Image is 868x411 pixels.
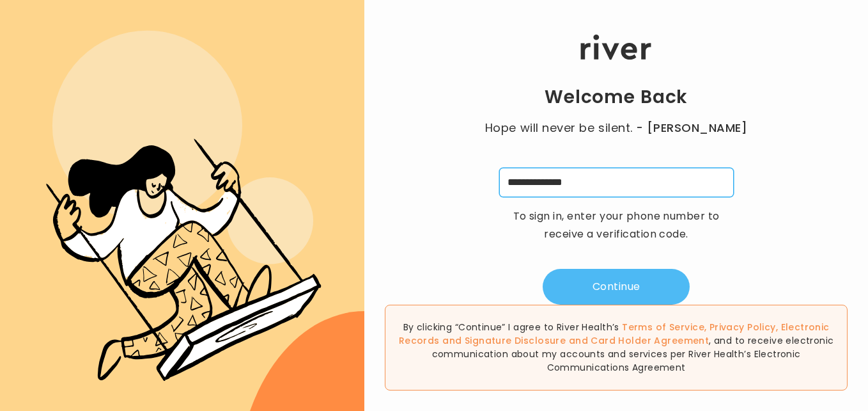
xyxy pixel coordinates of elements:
span: , , and [399,321,830,347]
span: , and to receive electronic communication about my accounts and services per River Health’s Elect... [432,334,834,374]
p: Hope will never be silent. [472,119,760,137]
a: Terms of Service [622,321,704,334]
a: Privacy Policy [709,321,776,334]
a: Card Holder Agreement [591,334,709,347]
p: To sign in, enter your phone number to receive a verification code. [504,207,728,243]
a: Electronic Records and Signature Disclosure [399,321,830,347]
span: - [PERSON_NAME] [636,119,747,137]
div: By clicking “Continue” I agree to River Health’s [385,305,848,391]
button: Continue [543,269,690,305]
h1: Welcome Back [545,86,688,109]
